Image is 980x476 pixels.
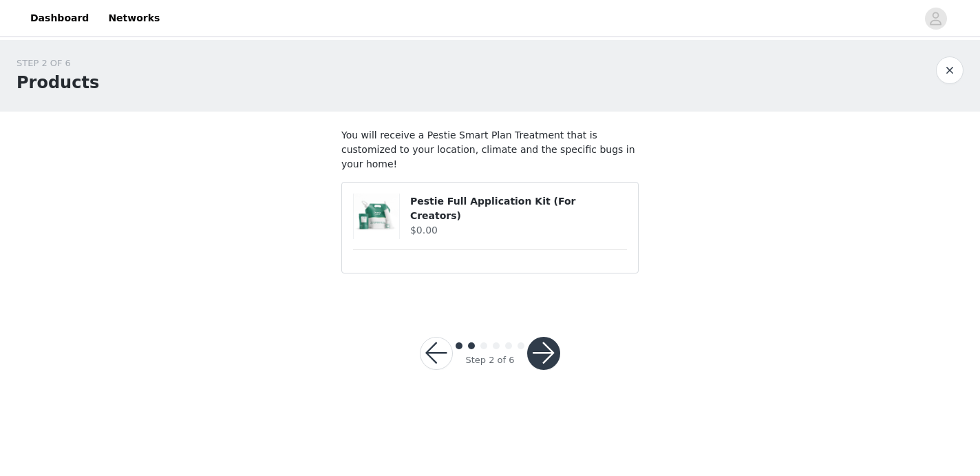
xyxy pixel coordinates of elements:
h4: Pestie Full Application Kit (For Creators) [410,194,627,223]
h4: $0.00 [410,223,627,238]
h1: Products [17,70,99,95]
img: Pestie Full Application Kit (For Creators) [354,194,399,239]
a: Networks [100,3,168,34]
a: Dashboard [22,3,97,34]
div: STEP 2 OF 6 [17,56,99,70]
p: You will receive a Pestie Smart Plan Treatment that is customized to your location, climate and t... [341,128,639,172]
div: avatar [929,8,942,30]
div: Step 2 of 6 [465,353,514,367]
